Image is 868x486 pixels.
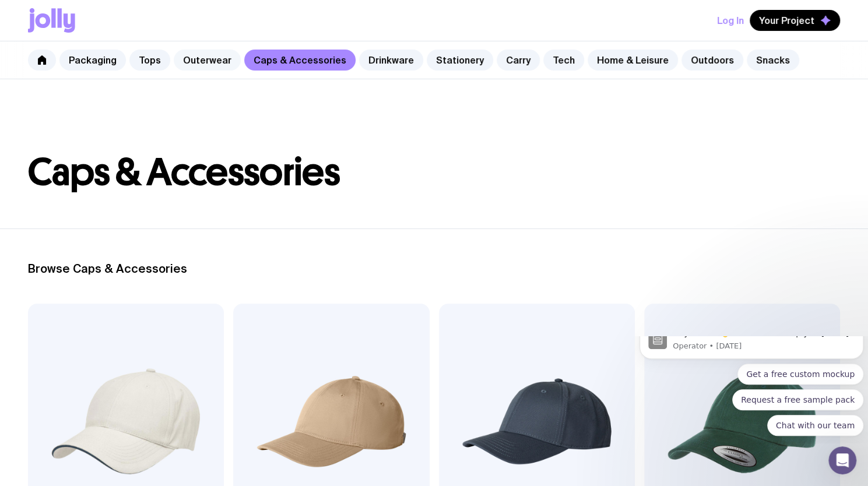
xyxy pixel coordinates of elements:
button: Your Project [750,10,840,31]
button: Log In [717,10,744,31]
a: Caps & Accessories [244,50,356,71]
a: Carry [497,50,540,71]
h1: Caps & Accessories [28,154,840,191]
a: Drinkware [359,50,423,71]
a: Stationery [427,50,493,71]
iframe: Intercom notifications message [635,336,868,443]
a: Outdoors [681,50,743,71]
a: Tops [129,50,170,71]
button: Quick reply: Get a free custom mockup [103,27,229,48]
a: Home & Leisure [588,50,678,71]
button: Quick reply: Request a free sample pack [97,53,229,74]
a: Tech [543,50,584,71]
a: Packaging [59,50,126,71]
div: Quick reply options [5,27,229,100]
a: Snacks [747,50,799,71]
button: Quick reply: Chat with our team [132,79,229,100]
iframe: Intercom live chat [828,446,856,474]
h2: Browse Caps & Accessories [28,262,840,276]
span: Your Project [759,15,814,26]
p: Message from Operator, sent 9w ago [38,5,220,15]
a: Outerwear [174,50,241,71]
